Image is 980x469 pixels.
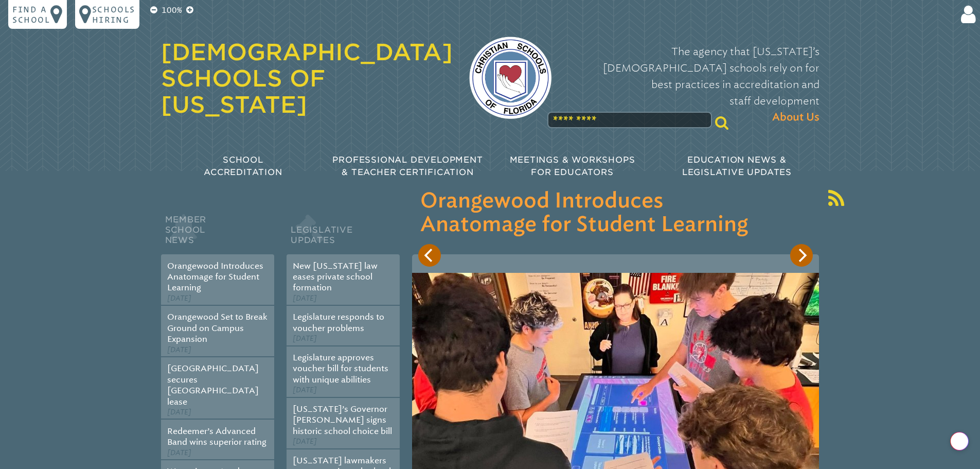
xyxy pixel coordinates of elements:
[167,312,268,344] a: Orangewood Set to Break Ground on Campus Expansion
[167,294,191,303] span: [DATE]
[167,448,191,457] span: [DATE]
[167,261,263,293] a: Orangewood Introduces Anatomage for Student Learning
[469,37,551,119] img: csf-logo-web-colors.png
[293,294,317,303] span: [DATE]
[293,334,317,343] span: [DATE]
[293,386,317,394] span: [DATE]
[418,244,441,267] button: Previous
[568,43,819,126] p: The agency that [US_STATE]’s [DEMOGRAPHIC_DATA] schools rely on for best practices in accreditati...
[293,353,388,385] a: Legislature approves voucher bill for students with unique abilities
[92,4,135,25] p: Schools Hiring
[204,155,282,177] span: School Accreditation
[167,408,191,416] span: [DATE]
[167,426,266,447] a: Redeemer’s Advanced Band wins superior rating
[293,437,317,446] span: [DATE]
[772,109,819,126] span: About Us
[161,39,453,118] a: [DEMOGRAPHIC_DATA] Schools of [US_STATE]
[167,345,191,354] span: [DATE]
[332,155,483,177] span: Professional Development & Teacher Certification
[790,244,813,267] button: Next
[167,363,259,406] a: [GEOGRAPHIC_DATA] secures [GEOGRAPHIC_DATA] lease
[161,212,274,254] h2: Member School News
[293,404,392,436] a: [US_STATE]’s Governor [PERSON_NAME] signs historic school choice bill
[510,155,635,177] span: Meetings & Workshops for Educators
[159,4,184,16] p: 100%
[420,189,811,237] h3: Orangewood Introduces Anatomage for Student Learning
[293,312,384,333] a: Legislature responds to voucher problems
[682,155,792,177] span: Education News & Legislative Updates
[293,261,378,293] a: New [US_STATE] law eases private school formation
[287,212,400,254] h2: Legislative Updates
[12,4,50,25] p: Find a school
